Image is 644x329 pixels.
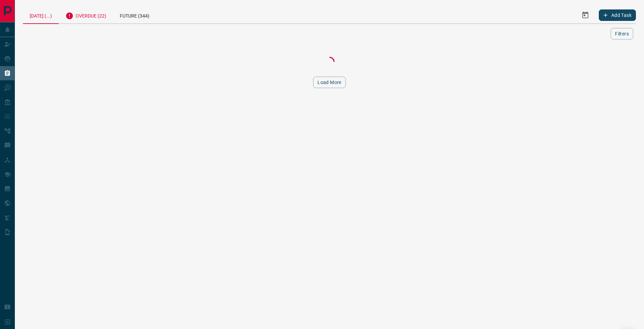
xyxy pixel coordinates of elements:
button: Load More [313,77,346,88]
button: Filters [611,28,633,39]
div: Loading [296,55,363,68]
div: Future (344) [113,7,156,23]
button: Select Date Range [577,7,593,23]
div: [DATE] (...) [23,7,59,24]
button: Add Task [599,9,636,21]
div: Overdue (22) [59,7,113,23]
